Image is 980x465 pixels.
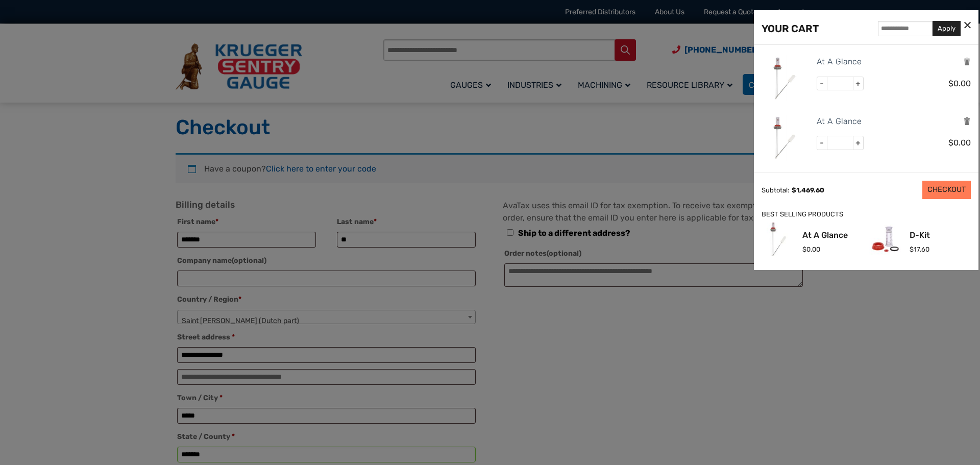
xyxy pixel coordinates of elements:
[963,57,971,66] a: Remove this item
[762,209,971,220] div: BEST SELLING PRODUCTS
[817,77,827,90] span: -
[762,55,807,101] img: At A Glance
[933,21,961,36] button: Apply
[802,231,848,239] a: At A Glance
[948,138,971,148] span: 0.00
[853,136,863,150] span: +
[792,186,824,194] span: 1,469.60
[869,223,902,256] img: D-Kit
[802,246,820,253] span: 0.00
[948,138,953,148] span: $
[817,136,827,150] span: -
[802,246,806,253] span: $
[910,246,929,253] span: 17.60
[762,20,819,37] div: YOUR CART
[762,223,795,256] img: At A Glance
[922,181,971,199] a: CHECKOUT
[817,115,862,128] a: At A Glance
[910,231,930,239] a: D-Kit
[792,186,796,194] span: $
[948,79,971,88] span: 0.00
[817,55,862,68] a: At A Glance
[762,186,789,194] div: Subtotal:
[963,116,971,126] a: Remove this item
[910,246,914,253] span: $
[853,77,863,90] span: +
[948,79,953,88] span: $
[762,115,807,161] img: At A Glance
